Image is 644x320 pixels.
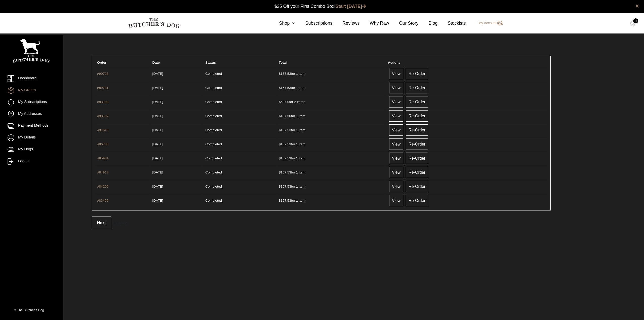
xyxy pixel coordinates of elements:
[92,217,111,229] a: Next
[406,68,428,79] a: Re-Order
[277,194,385,207] td: for 1 item
[8,75,55,82] a: Dashboard
[279,170,281,174] span: $
[389,167,403,178] a: View
[97,185,108,188] a: #84206
[152,199,163,202] time: [DATE]
[8,87,55,94] a: My Orders
[279,114,291,118] span: 187.50
[97,72,108,76] a: #90728
[389,153,403,164] a: View
[152,128,163,132] time: [DATE]
[97,128,108,132] a: #87625
[92,217,551,229] div: .is-active
[97,170,108,174] a: #84918
[332,20,359,27] a: Reviews
[152,156,163,160] time: [DATE]
[8,99,55,106] a: My Subscriptions
[279,142,281,146] span: $
[406,124,428,136] a: Re-Order
[277,123,385,137] td: for 1 item
[279,72,281,76] span: $
[336,4,366,9] a: Start [DATE]
[279,185,281,188] span: $
[8,158,55,165] a: Logout
[203,194,276,207] td: Completed
[203,67,276,80] td: Completed
[635,3,639,9] a: close
[279,61,287,64] span: Total
[203,109,276,123] td: Completed
[279,170,291,174] span: 157.53
[277,95,385,109] td: for 2 items
[279,199,291,202] span: 157.53
[279,72,291,76] span: 157.53
[277,109,385,123] td: for 1 item
[277,137,385,151] td: for 1 item
[360,20,389,27] a: Why Raw
[389,195,403,206] a: View
[389,124,403,136] a: View
[633,18,638,23] div: 0
[389,68,403,79] a: View
[97,114,108,118] a: #88107
[277,180,385,193] td: for 1 item
[97,156,108,160] a: #85961
[97,86,108,90] a: #89781
[152,61,160,64] span: Date
[279,86,281,90] span: $
[277,81,385,94] td: for 1 item
[152,114,163,118] time: [DATE]
[389,110,403,122] a: View
[279,156,291,160] span: 157.53
[389,138,403,150] a: View
[97,61,106,64] span: Order
[152,185,163,188] time: [DATE]
[295,20,332,27] a: Subscriptions
[419,20,438,27] a: Blog
[152,100,163,104] time: [DATE]
[13,39,50,63] img: TBD_Portrait_Logo_White.png
[406,138,428,150] a: Re-Order
[97,142,108,146] a: #86706
[279,185,291,188] span: 157.53
[203,123,276,137] td: Completed
[279,156,281,160] span: $
[97,199,108,202] a: #83456
[388,61,400,64] span: Actions
[406,153,428,164] a: Re-Order
[152,72,163,76] time: [DATE]
[279,86,291,90] span: 157.53
[203,95,276,109] td: Completed
[8,146,55,153] a: My Dogs
[203,137,276,151] td: Completed
[406,181,428,192] a: Re-Order
[389,96,403,108] a: View
[279,128,291,132] span: 157.53
[203,151,276,165] td: Completed
[152,170,163,174] time: [DATE]
[406,110,428,122] a: Re-Order
[279,100,289,104] span: 68.00
[406,195,428,206] a: Re-Order
[152,86,163,90] time: [DATE]
[8,111,55,118] a: My Addresses
[97,100,108,104] a: #88108
[203,180,276,193] td: Completed
[630,20,636,27] img: TBD_Cart-Empty.png
[389,82,403,93] a: View
[205,61,216,64] span: Status
[279,128,281,132] span: $
[389,181,403,192] a: View
[8,134,55,141] a: My Details
[279,199,281,202] span: $
[269,20,295,27] a: Shop
[389,20,419,27] a: Our Story
[203,81,276,94] td: Completed
[152,142,163,146] time: [DATE]
[277,67,385,80] td: for 1 item
[279,100,281,104] span: $
[438,20,466,27] a: Stockists
[406,96,428,108] a: Re-Order
[473,20,503,26] a: My Account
